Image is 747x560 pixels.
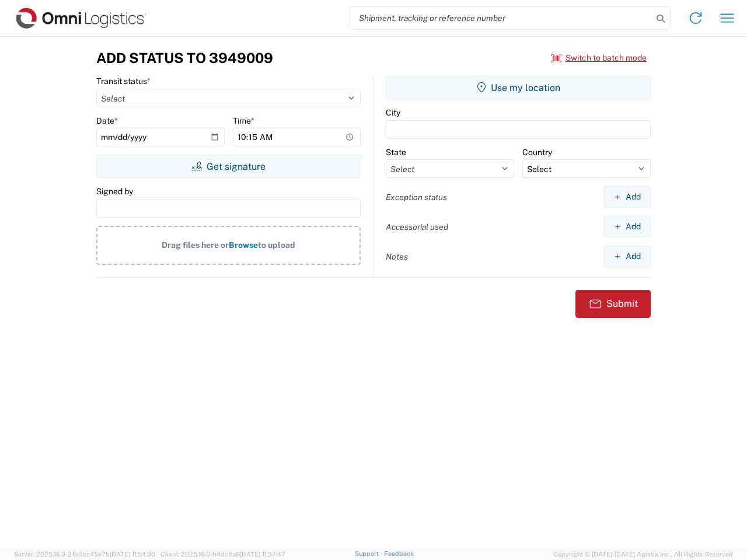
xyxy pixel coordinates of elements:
[386,251,408,262] label: Notes
[603,216,651,237] button: Add
[386,147,406,157] label: State
[160,551,285,558] span: Client: 2025.16.0-b4dc8a9
[384,550,414,557] a: Feedback
[258,240,295,250] span: to upload
[96,76,151,86] label: Transit status
[350,7,652,29] input: Shipment, tracking or reference number
[386,107,400,118] label: City
[386,192,447,202] label: Exception status
[96,155,361,178] button: Get signature
[96,186,133,197] label: Signed by
[110,551,155,558] span: [DATE] 11:54:36
[240,551,285,558] span: [DATE] 11:37:47
[603,246,651,267] button: Add
[575,290,651,318] button: Submit
[355,550,384,557] a: Support
[14,551,155,558] span: Server: 2025.16.0-21b0bc45e7b
[553,549,733,559] span: Copyright © [DATE]-[DATE] Agistix Inc., All Rights Reserved
[386,76,651,99] button: Use my location
[233,116,254,126] label: Time
[551,48,647,68] button: Switch to batch mode
[386,222,448,232] label: Accessorial used
[229,240,258,250] span: Browse
[162,240,229,250] span: Drag files here or
[96,50,273,66] h3: Add Status to 3949009
[522,147,552,157] label: Country
[96,116,118,126] label: Date
[603,186,651,208] button: Add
